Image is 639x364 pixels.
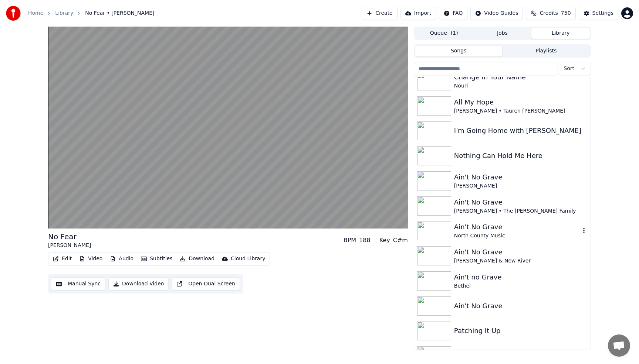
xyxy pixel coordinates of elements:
div: Key [379,236,390,245]
button: Credits750 [526,7,575,20]
button: Import [400,7,436,20]
button: Edit [50,254,75,264]
div: All My Hope [454,97,588,107]
div: [PERSON_NAME] • The [PERSON_NAME] Family [454,207,588,215]
div: Settings [592,10,613,17]
button: Video Guides [470,7,523,20]
div: Ain't No Grave [454,247,588,257]
div: Ain't No Grave [454,301,588,311]
button: Manual Sync [51,277,105,291]
div: 188 [359,236,371,245]
span: Sort [564,65,574,72]
div: No Fear [48,231,91,242]
div: Ain't No Grave [454,172,588,182]
button: FAQ [439,7,467,20]
a: Home [28,10,43,17]
div: [PERSON_NAME] • Tauren [PERSON_NAME] [454,107,588,115]
nav: breadcrumb [28,10,154,17]
div: Change In Your Name [454,72,588,82]
div: Ain't No Grave [454,222,580,232]
span: ( 1 ) [451,30,458,37]
div: C#m [393,236,408,245]
div: [PERSON_NAME] & New River [454,257,588,265]
div: [PERSON_NAME] [454,182,588,190]
div: Ain't No Grave [454,197,588,207]
div: Nouri [454,82,588,90]
span: Credits [540,10,558,17]
div: Open chat [608,334,630,357]
button: Download Video [108,277,169,291]
div: North County Music [454,232,580,240]
button: Queue [415,28,473,39]
button: Playlists [502,46,590,56]
img: youka [6,6,21,21]
div: Nothing Can Hold Me Here [454,151,588,161]
button: Open Dual Screen [172,277,240,291]
button: Songs [415,46,503,56]
button: Jobs [473,28,532,39]
span: 750 [561,10,571,17]
button: Library [531,28,590,39]
a: Library [55,10,73,17]
button: Settings [579,7,618,20]
button: Video [76,254,105,264]
div: Patching It Up [454,326,588,336]
button: Download [177,254,217,264]
div: [PERSON_NAME] [48,242,91,249]
span: No Fear • [PERSON_NAME] [85,10,154,17]
button: Subtitles [138,254,175,264]
div: Cloud Library [231,255,265,262]
div: Ain't no Grave [454,272,588,282]
div: Bethel [454,282,588,290]
div: I'm Going Home with [PERSON_NAME] [454,126,588,136]
div: BPM [344,236,356,245]
button: Create [362,7,398,20]
button: Audio [107,254,136,264]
